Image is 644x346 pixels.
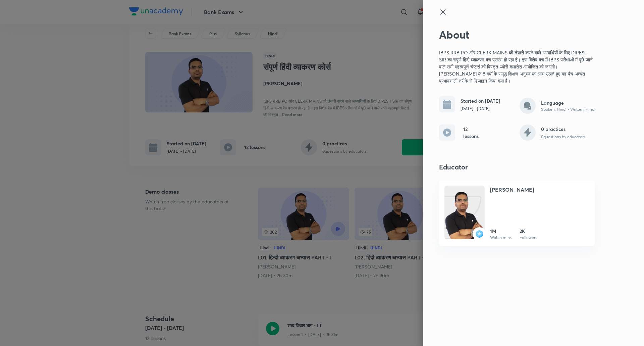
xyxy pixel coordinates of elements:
p: IBPS RRB PO और CLERK MAINS की तैयारी करने वाले अभ्यर्थियों के लिए DIPESH SIR का संपूर्ण हिंदी व्य... [439,49,595,84]
h4: Educator [439,162,605,172]
h6: 1M [490,228,512,235]
h6: 12 lessons [463,126,479,140]
p: Watch mins [490,235,512,241]
h6: Language [541,99,595,106]
a: Unacademybadge[PERSON_NAME]1MWatch mins2KFollowers [439,180,595,246]
h6: Started on [DATE] [461,97,500,104]
h4: [PERSON_NAME] [490,186,534,194]
img: Unacademy [444,192,485,246]
p: Followers [520,235,537,241]
h2: About [439,28,605,41]
p: Spoken: Hindi • Written: Hindi [541,106,595,112]
img: badge [475,230,483,238]
h6: 0 practices [541,126,585,133]
p: 0 questions by educators [541,134,585,140]
p: [DATE] - [DATE] [461,106,500,112]
h6: 2K [520,228,537,235]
